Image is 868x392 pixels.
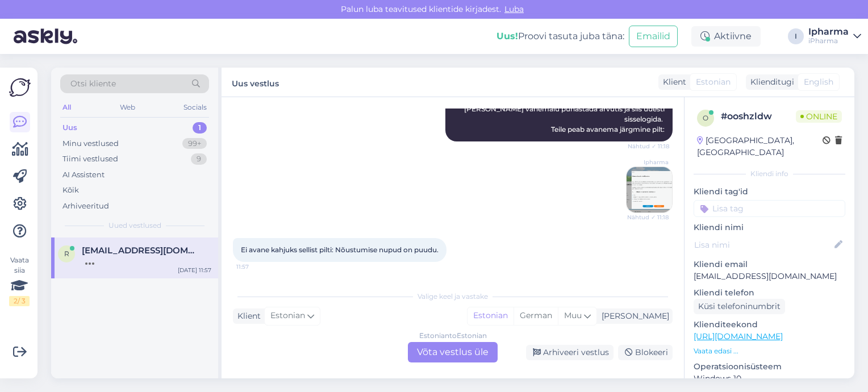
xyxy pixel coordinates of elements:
[408,342,498,362] div: Võta vestlus üle
[626,158,669,166] span: Ipharma
[694,346,845,356] p: Vaata edasi ...
[618,345,673,360] div: Blokeeri
[804,76,833,88] span: English
[9,255,30,306] div: Vaata siia
[694,331,783,341] a: [URL][DOMAIN_NAME]
[496,30,624,43] div: Proovi tasuta juba täna:
[468,307,514,324] div: Estonian
[181,100,209,115] div: Socials
[697,135,823,159] div: [GEOGRAPHIC_DATA], [GEOGRAPHIC_DATA]
[191,153,207,165] div: 9
[182,138,207,149] div: 99+
[62,153,118,165] div: Tiimi vestlused
[526,345,614,360] div: Arhiveeri vestlus
[62,201,109,212] div: Arhiveeritud
[62,122,77,134] div: Uus
[629,26,678,47] button: Emailid
[9,296,30,306] div: 2 / 3
[70,78,116,90] span: Otsi kliente
[232,74,279,90] label: Uus vestlus
[236,262,279,271] span: 11:57
[694,361,845,373] p: Operatsioonisüsteem
[233,310,261,322] div: Klient
[62,185,79,196] div: Kõik
[62,138,119,149] div: Minu vestlused
[694,186,845,198] p: Kliendi tag'id
[796,110,842,123] span: Online
[694,222,845,233] p: Kliendi nimi
[627,167,672,212] img: Attachment
[9,77,31,98] img: Askly Logo
[60,100,73,115] div: All
[270,310,305,322] span: Estonian
[694,319,845,331] p: Klienditeekond
[694,258,845,270] p: Kliendi email
[696,76,731,88] span: Estonian
[694,169,845,179] div: Kliendi info
[514,307,558,324] div: German
[808,36,849,45] div: iPharma
[108,220,161,231] span: Uued vestlused
[496,31,518,41] b: Uus!
[62,169,105,181] div: AI Assistent
[564,310,582,320] span: Muu
[808,27,861,45] a: IpharmaiPharma
[694,287,845,299] p: Kliendi telefon
[746,76,794,88] div: Klienditugi
[193,122,207,134] div: 1
[64,249,69,258] span: r
[501,4,527,14] span: Luba
[694,200,845,217] input: Lisa tag
[658,76,686,88] div: Klient
[694,373,845,385] p: Windows 10
[788,28,804,44] div: I
[808,27,849,36] div: Ipharma
[241,245,439,254] span: Ei avane kahjuks sellist pilti: Nõustumise nupud on puudu.
[694,299,785,314] div: Küsi telefoninumbrit
[464,84,666,134] span: Tere IT vaatas olukorra üle. Tegemist on lokaalse probleemiga. [PERSON_NAME] vahemälu puhastada a...
[419,331,487,341] div: Estonian to Estonian
[597,310,669,322] div: [PERSON_NAME]
[721,110,796,123] div: # ooshzldw
[627,142,669,151] span: Nähtud ✓ 11:18
[233,291,673,302] div: Valige keel ja vastake
[82,245,200,256] span: riina.kaljulaid@gmail.com
[118,100,137,115] div: Web
[703,114,708,122] span: o
[178,266,211,274] div: [DATE] 11:57
[694,239,832,251] input: Lisa nimi
[626,213,669,222] span: Nähtud ✓ 11:18
[691,26,761,47] div: Aktiivne
[694,270,845,282] p: [EMAIL_ADDRESS][DOMAIN_NAME]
